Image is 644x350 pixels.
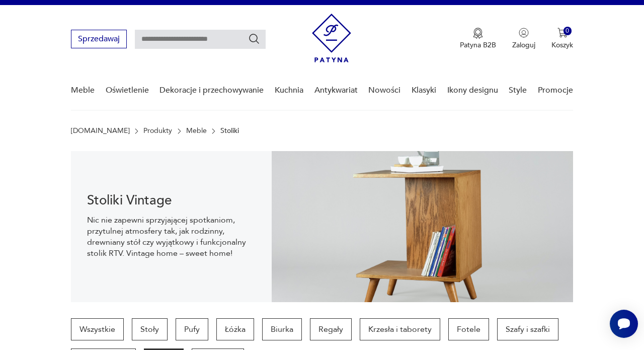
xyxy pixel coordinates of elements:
[71,30,127,48] button: Sprzedawaj
[106,71,149,110] a: Oświetlenie
[473,28,483,39] img: Ikona medalu
[551,40,573,50] p: Koszyk
[314,71,358,110] a: Antykwariat
[512,40,535,50] p: Zaloguj
[497,318,558,340] a: Szafy i szafki
[275,71,303,110] a: Kuchnia
[176,318,208,340] a: Pufy
[220,127,239,135] p: Stoliki
[186,127,207,135] a: Meble
[448,318,489,340] a: Fotele
[563,27,572,35] div: 0
[71,318,124,340] a: Wszystkie
[610,310,638,338] iframe: Smartsupp widget button
[460,28,496,50] button: Patyna B2B
[551,28,573,50] button: 0Koszyk
[159,71,264,110] a: Dekoracje i przechowywanie
[447,71,498,110] a: Ikony designu
[460,40,496,50] p: Patyna B2B
[87,215,256,259] p: Nic nie zapewni sprzyjającej spotkaniom, przytulnej atmosfery tak, jak rodzinny, drewniany stół c...
[310,318,352,340] a: Regały
[216,318,254,340] a: Łóżka
[412,71,436,110] a: Klasyki
[512,28,535,50] button: Zaloguj
[312,14,351,62] img: Patyna - sklep z meblami i dekoracjami vintage
[71,71,95,110] a: Meble
[519,28,529,38] img: Ikonka użytkownika
[557,28,568,38] img: Ikona koszyka
[509,71,527,110] a: Style
[272,151,573,302] img: 2a258ee3f1fcb5f90a95e384ca329760.jpg
[460,28,496,50] a: Ikona medaluPatyna B2B
[71,127,130,135] a: [DOMAIN_NAME]
[87,194,256,206] h1: Stoliki Vintage
[71,36,127,43] a: Sprzedawaj
[143,127,172,135] a: Produkty
[248,33,260,45] button: Szukaj
[360,318,440,340] a: Krzesła i taborety
[132,318,168,340] a: Stoły
[538,71,573,110] a: Promocje
[368,71,400,110] a: Nowości
[262,318,302,340] a: Biurka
